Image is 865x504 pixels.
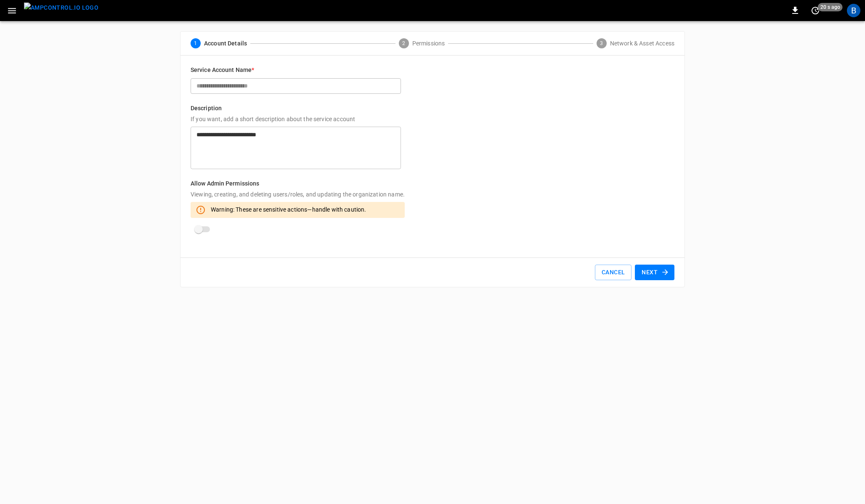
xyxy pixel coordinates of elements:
span: Account Details [204,39,247,48]
h6: Service Account Name [191,66,401,75]
button: Next [635,265,674,280]
text: 2 [402,40,405,46]
p: If you want, add a short description about the service account [191,115,401,123]
h6: Description [191,104,401,113]
div: Warning: These are sensitive actions—handle with caution. [211,202,366,218]
button: set refresh interval [809,4,822,17]
span: Permissions [412,39,445,48]
button: Cancel [595,265,632,280]
span: Network & Asset Access [610,39,674,48]
img: ampcontrol.io logo [24,3,98,13]
text: 1 [194,40,197,46]
text: 3 [600,40,603,46]
p: Viewing, creating, and deleting users/roles, and updating the organization name. [191,190,405,199]
h6: Allow Admin Permissions [191,179,405,188]
span: 20 s ago [818,3,843,11]
div: profile-icon [847,4,860,17]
